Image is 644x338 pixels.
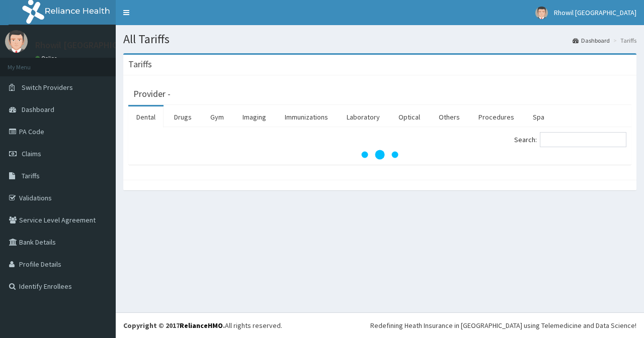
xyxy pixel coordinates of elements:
a: Online [35,55,59,62]
h1: All Tariffs [123,33,636,46]
span: Switch Providers [22,83,73,92]
label: Search: [514,132,626,147]
a: Procedures [470,106,522,128]
span: Rhowil [GEOGRAPHIC_DATA] [554,8,636,17]
a: Dashboard [573,36,610,45]
span: Tariffs [22,171,40,180]
footer: All rights reserved. [116,312,644,338]
span: Claims [22,149,41,158]
strong: Copyright © 2017 . [123,321,225,330]
a: Gym [202,106,232,128]
a: Drugs [166,106,200,128]
a: Spa [525,106,552,128]
a: Imaging [234,106,274,128]
a: RelianceHMO [180,321,223,330]
h3: Provider - [133,89,171,98]
img: User Image [535,7,548,19]
h3: Tariffs [128,60,152,69]
a: Dental [128,106,164,128]
div: Redefining Heath Insurance in [GEOGRAPHIC_DATA] using Telemedicine and Data Science! [370,320,636,330]
svg: audio-loading [360,135,400,175]
li: Tariffs [611,36,636,45]
span: Dashboard [22,105,54,114]
img: User Image [5,30,28,53]
a: Immunizations [277,106,336,128]
a: Others [431,106,468,128]
a: Laboratory [339,106,388,128]
p: Rhowil [GEOGRAPHIC_DATA] [35,41,146,50]
input: Search: [540,132,626,147]
a: Optical [390,106,428,128]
